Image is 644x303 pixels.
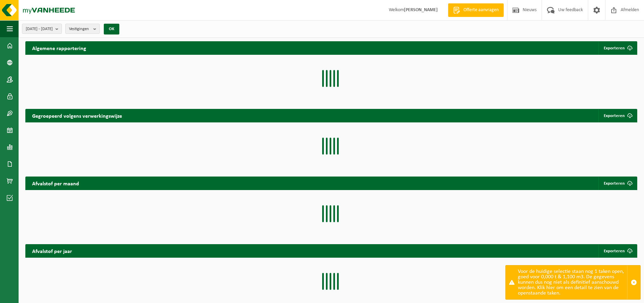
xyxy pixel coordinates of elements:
button: Exporteren [598,41,637,55]
a: Exporteren [598,177,637,190]
span: Vestigingen [69,24,91,34]
button: Vestigingen [65,24,100,34]
h2: Afvalstof per maand [25,177,86,190]
h2: Afvalstof per jaar [25,244,79,257]
span: [DATE] - [DATE] [26,24,53,34]
a: Offerte aanvragen [448,3,504,17]
div: Voor de huidige selectie staan nog 1 taken open, goed voor 0,000 t & 1,100 m3. De gegevens kunnen... [518,265,627,299]
a: Exporteren [598,109,637,122]
button: [DATE] - [DATE] [22,24,62,34]
h2: Gegroepeerd volgens verwerkingswijze [25,109,129,122]
span: Offerte aanvragen [462,7,500,14]
h2: Algemene rapportering [25,41,93,55]
button: OK [104,24,119,34]
a: Exporteren [598,244,637,258]
strong: [PERSON_NAME] [404,7,438,13]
